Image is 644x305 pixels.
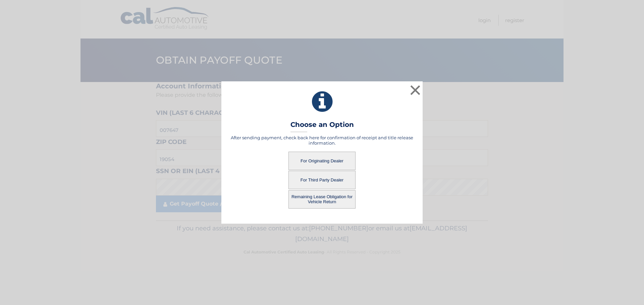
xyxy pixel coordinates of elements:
button: Remaining Lease Obligation for Vehicle Return [288,190,356,209]
h3: Choose an Option [290,121,354,132]
button: For Originating Dealer [288,152,356,170]
button: For Third Party Dealer [288,171,356,189]
h5: After sending payment, check back here for confirmation of receipt and title release information. [230,135,414,146]
button: × [409,83,422,97]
